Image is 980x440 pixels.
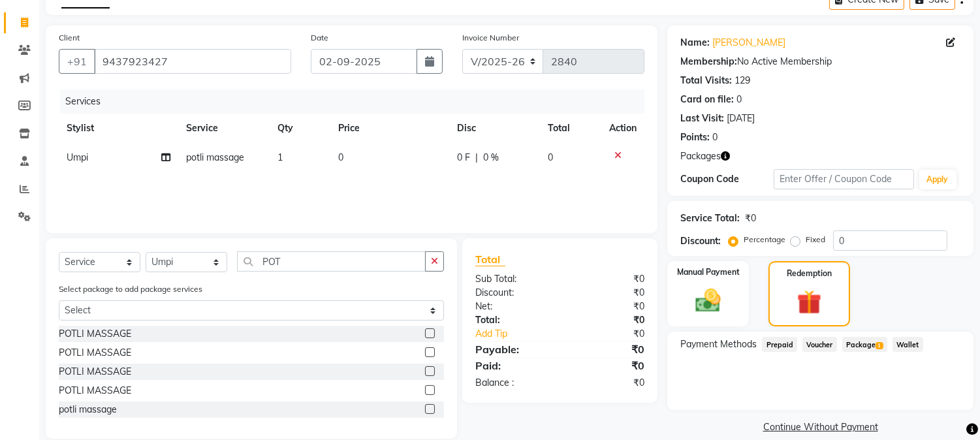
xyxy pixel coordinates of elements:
span: Package [842,337,887,352]
a: Add Tip [466,327,576,341]
label: Manual Payment [677,266,740,278]
label: Select package to add package services [59,283,202,295]
div: Discount: [466,286,560,300]
a: [PERSON_NAME] [712,36,785,50]
span: Total [475,253,505,266]
button: Apply [919,170,956,189]
th: Stylist [59,114,178,143]
th: Qty [270,114,330,143]
div: Name: [680,36,710,50]
div: POTLI MASSAGE [59,365,131,379]
span: | [475,151,478,165]
img: _gift.svg [789,287,829,317]
div: ₹0 [576,327,655,341]
div: Paid: [466,358,560,373]
span: Prepaid [762,337,797,352]
span: 1 [277,151,283,163]
div: 0 [712,131,718,144]
input: Enter Offer / Coupon Code [774,169,913,189]
span: Payment Methods [680,338,757,351]
div: [DATE] [727,112,755,125]
div: Total: [466,313,560,327]
div: 0 [736,93,742,106]
div: Services [60,89,654,114]
div: ₹0 [560,286,655,300]
div: Membership: [680,55,737,69]
div: Total Visits: [680,74,732,87]
span: 0 [338,151,343,163]
span: 0 % [483,151,499,165]
th: Disc [449,114,540,143]
span: Packages [680,149,721,163]
img: _cash.svg [688,286,729,315]
div: Balance : [466,376,560,390]
div: ₹0 [560,300,655,313]
span: Voucher [802,337,837,352]
div: ₹0 [560,341,655,357]
div: potli massage [59,403,117,416]
label: Date [311,32,328,44]
span: potli massage [186,151,244,163]
div: ₹0 [560,376,655,390]
div: No Active Membership [680,55,960,69]
div: ₹0 [560,272,655,286]
label: Fixed [806,234,825,245]
label: Invoice Number [462,32,519,44]
div: Points: [680,131,710,144]
th: Total [540,114,602,143]
span: 0 F [457,151,470,165]
div: POTLI MASSAGE [59,346,131,360]
div: POTLI MASSAGE [59,327,131,341]
span: Umpi [67,151,88,163]
input: Search or Scan [237,251,426,272]
button: +91 [59,49,95,74]
div: 129 [735,74,750,87]
div: ₹0 [745,212,756,225]
div: Service Total: [680,212,740,225]
th: Action [601,114,644,143]
th: Price [330,114,449,143]
th: Service [178,114,270,143]
label: Client [59,32,80,44]
span: Wallet [893,337,923,352]
div: Coupon Code [680,172,774,186]
span: 1 [876,342,883,350]
div: Card on file: [680,93,734,106]
div: Net: [466,300,560,313]
label: Redemption [787,268,832,279]
a: Continue Without Payment [670,420,971,434]
input: Search by Name/Mobile/Email/Code [94,49,291,74]
div: Payable: [466,341,560,357]
div: POTLI MASSAGE [59,384,131,398]
span: 0 [548,151,553,163]
div: Discount: [680,234,721,248]
label: Percentage [744,234,785,245]
div: Sub Total: [466,272,560,286]
div: Last Visit: [680,112,724,125]
div: ₹0 [560,313,655,327]
div: ₹0 [560,358,655,373]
